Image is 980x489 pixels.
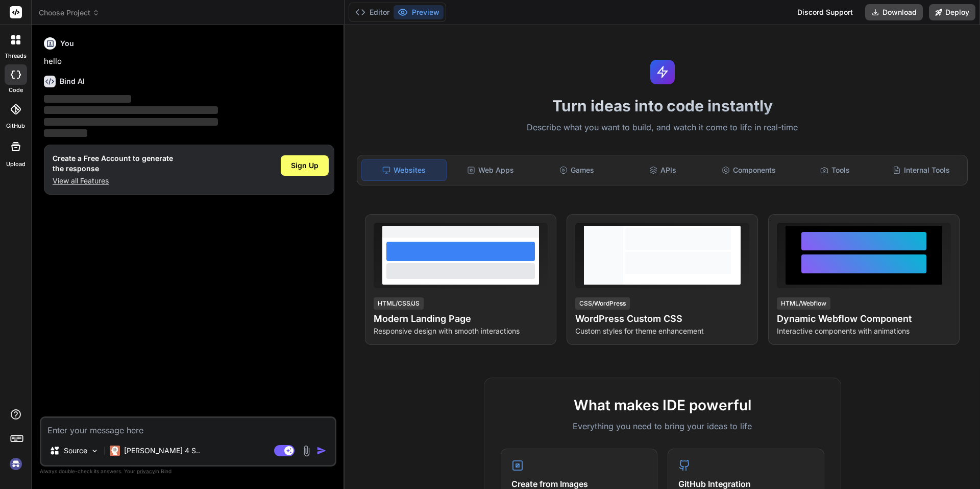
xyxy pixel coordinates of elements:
[777,297,830,310] div: HTML/Webflow
[621,159,705,181] div: APIs
[90,447,99,455] img: Pick Models
[351,5,394,19] button: Editor
[39,8,100,18] span: Choose Project
[535,159,619,181] div: Games
[361,159,447,181] div: Websites
[44,118,218,126] span: ‌
[44,95,131,103] span: ‌
[351,97,974,115] h1: Turn ideas into code instantly
[53,176,173,186] p: View all Features
[44,56,334,67] p: hello
[301,445,312,457] img: attachment
[501,394,824,416] h2: What makes IDE powerful
[351,121,974,134] p: Describe what you want to build, and watch it come to life in real-time
[793,159,877,181] div: Tools
[575,326,749,336] p: Custom styles for theme enhancement
[44,129,87,137] span: ‌
[316,446,327,456] img: icon
[60,76,85,86] h6: Bind AI
[44,106,218,114] span: ‌
[575,312,749,326] h4: WordPress Custom CSS
[5,52,27,60] label: threads
[501,420,824,432] p: Everything you need to bring your ideas to life
[64,446,87,456] p: Source
[53,153,173,174] h1: Create a Free Account to generate the response
[6,160,26,169] label: Upload
[291,160,318,171] span: Sign Up
[879,159,963,181] div: Internal Tools
[60,38,74,49] h6: You
[7,455,24,473] img: signin
[40,467,336,476] p: Always double-check its answers. Your in Bind
[865,4,923,20] button: Download
[374,312,548,326] h4: Modern Landing Page
[137,468,155,474] span: privacy
[777,312,951,326] h4: Dynamic Webflow Component
[374,326,548,336] p: Responsive design with smooth interactions
[394,5,444,19] button: Preview
[575,297,630,310] div: CSS/WordPress
[6,122,25,130] label: GitHub
[777,326,951,336] p: Interactive components with animations
[791,4,859,20] div: Discord Support
[449,159,533,181] div: Web Apps
[929,4,975,20] button: Deploy
[110,446,120,456] img: Claude 4 Sonnet
[707,159,791,181] div: Components
[124,446,200,456] p: [PERSON_NAME] 4 S..
[9,86,23,95] label: code
[374,297,424,310] div: HTML/CSS/JS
